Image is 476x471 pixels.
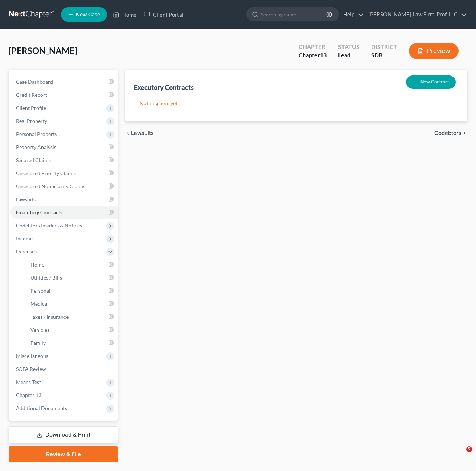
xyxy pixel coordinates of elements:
[409,43,459,59] button: Preview
[340,8,364,21] a: Help
[299,51,327,59] div: Chapter
[30,274,62,281] span: Utilities / Bills
[461,130,467,136] i: chevron_right
[16,183,85,189] span: Unsecured Nonpriority Claims
[451,446,469,464] iframe: Intercom live chat
[16,392,41,398] span: Chapter 13
[338,51,360,59] div: Lead
[16,92,47,98] span: Credit Report
[10,141,118,154] a: Property Analysis
[9,426,118,443] a: Download & Print
[9,446,118,462] a: Review & File
[16,157,51,163] span: Secured Claims
[10,154,118,167] a: Secured Claims
[10,167,118,180] a: Unsecured Priority Claims
[299,43,327,51] div: Chapter
[9,45,77,56] span: [PERSON_NAME]
[365,8,467,21] a: [PERSON_NAME] Law Firm, Prof. LLC
[16,366,46,372] span: SOFA Review
[10,88,118,102] a: Credit Report
[10,363,118,376] a: SOFA Review
[25,258,118,271] a: Home
[371,51,397,59] div: SDB
[30,301,49,307] span: Medical
[371,43,397,51] div: District
[406,75,456,89] button: New Contract
[140,100,453,107] p: Nothing here yet!
[16,131,57,137] span: Personal Property
[30,327,49,333] span: Vehicles
[16,222,82,228] span: Codebtors Insiders & Notices
[16,405,67,411] span: Additional Documents
[131,130,154,136] span: Lawsuits
[16,170,76,176] span: Unsecured Priority Claims
[76,12,100,17] span: New Case
[134,83,194,92] div: Executory Contracts
[16,248,37,255] span: Expenses
[25,297,118,310] a: Medical
[30,261,44,268] span: Home
[16,353,48,359] span: Miscellaneous
[434,130,467,136] button: Codebtors chevron_right
[16,196,36,202] span: Lawsuits
[10,193,118,206] a: Lawsuits
[30,340,46,346] span: Family
[10,180,118,193] a: Unsecured Nonpriority Claims
[25,336,118,350] a: Family
[125,130,154,136] button: chevron_left Lawsuits
[10,206,118,219] a: Executory Contracts
[16,79,53,85] span: Case Dashboard
[338,43,360,51] div: Status
[16,118,47,124] span: Real Property
[16,144,56,150] span: Property Analysis
[16,209,62,215] span: Executory Contracts
[10,75,118,88] a: Case Dashboard
[261,8,327,21] input: Search by name...
[30,288,50,294] span: Personal
[25,271,118,284] a: Utilities / Bills
[16,105,46,111] span: Client Profile
[320,51,327,58] span: 13
[25,284,118,297] a: Personal
[16,235,33,241] span: Income
[25,310,118,323] a: Taxes / Insurance
[140,8,187,21] a: Client Portal
[466,446,472,452] span: 5
[25,323,118,336] a: Vehicles
[16,379,41,385] span: Means Test
[109,8,140,21] a: Home
[125,130,131,136] i: chevron_left
[30,314,69,320] span: Taxes / Insurance
[434,130,461,136] span: Codebtors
